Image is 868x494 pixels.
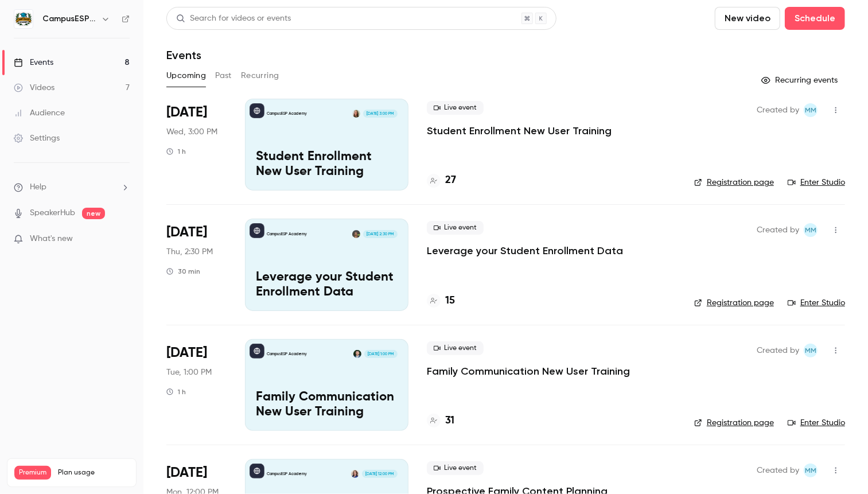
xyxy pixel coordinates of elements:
span: MM [805,344,816,357]
span: What's new [30,233,73,245]
a: Enter Studio [788,177,845,188]
p: Family Communication New User Training [256,390,398,420]
span: [DATE] 1:00 PM [364,350,397,358]
span: [DATE] [166,103,207,122]
a: Registration page [694,297,774,309]
p: CampusESP Academy [267,351,307,357]
span: new [82,208,105,219]
span: Live event [427,101,484,115]
button: Schedule [785,7,845,30]
div: Videos [14,82,55,94]
span: [DATE] [166,344,207,362]
button: New video [715,7,780,30]
div: Aug 19 Tue, 1:00 PM (America/New York) [166,339,227,431]
a: SpeakerHub [30,207,75,219]
span: Created by [757,223,799,237]
span: Mairin Matthews [804,344,818,357]
span: Created by [757,103,799,117]
button: Recurring [241,67,279,85]
a: Family Communication New User TrainingCampusESP AcademyAlbert Perera[DATE] 1:00 PMFamily Communic... [245,339,408,431]
span: Plan usage [58,468,129,477]
span: MM [805,464,816,477]
h4: 27 [445,173,456,188]
span: [DATE] [166,464,207,482]
p: CampusESP Academy [267,111,307,116]
img: CampusESP Academy [14,10,33,28]
div: 30 min [166,267,200,276]
li: help-dropdown-opener [14,181,130,193]
a: 15 [427,293,455,309]
span: Live event [427,461,484,475]
button: Upcoming [166,67,206,85]
a: 27 [427,173,456,188]
span: Live event [427,341,484,355]
span: [DATE] 2:30 PM [363,230,397,238]
a: Family Communication New User Training [427,364,630,378]
a: Leverage your Student Enrollment Data [427,244,623,258]
h6: CampusESP Academy [42,13,96,25]
h4: 15 [445,293,455,309]
img: Mairin Matthews [352,110,360,118]
span: Wed, 3:00 PM [166,126,217,138]
p: CampusESP Academy [267,471,307,477]
a: Registration page [694,417,774,429]
a: Enter Studio [788,297,845,309]
span: [DATE] [166,223,207,242]
div: 1 h [166,147,186,156]
div: Search for videos or events [176,13,291,25]
span: Created by [757,464,799,477]
a: Student Enrollment New User TrainingCampusESP AcademyMairin Matthews[DATE] 3:00 PMStudent Enrollm... [245,99,408,190]
span: MM [805,223,816,237]
span: Tue, 1:00 PM [166,367,212,378]
span: Help [30,181,46,193]
div: Aug 14 Thu, 2:30 PM (America/New York) [166,219,227,310]
a: Enter Studio [788,417,845,429]
img: Albert Perera [353,350,361,358]
a: 31 [427,413,454,429]
button: Past [215,67,232,85]
h4: 31 [445,413,454,429]
p: Leverage your Student Enrollment Data [256,270,398,300]
span: Mairin Matthews [804,464,818,477]
button: Recurring events [756,71,845,90]
a: Registration page [694,177,774,188]
span: Mairin Matthews [804,103,818,117]
p: Student Enrollment New User Training [256,150,398,180]
div: Events [14,57,53,68]
div: 1 h [166,387,186,396]
h1: Events [166,48,201,62]
img: Mira Gandhi [352,230,360,238]
span: Thu, 2:30 PM [166,246,213,258]
span: Live event [427,221,484,235]
span: [DATE] 12:00 PM [362,470,397,478]
a: Leverage your Student Enrollment DataCampusESP AcademyMira Gandhi[DATE] 2:30 PMLeverage your Stud... [245,219,408,310]
span: Mairin Matthews [804,223,818,237]
span: MM [805,103,816,117]
span: Premium [14,466,51,480]
span: Created by [757,344,799,357]
a: Student Enrollment New User Training [427,124,612,138]
div: Settings [14,133,60,144]
img: Kerri Meeks-Griffin [351,470,359,478]
div: Audience [14,107,65,119]
div: Aug 13 Wed, 3:00 PM (America/New York) [166,99,227,190]
span: [DATE] 3:00 PM [363,110,397,118]
p: CampusESP Academy [267,231,307,237]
